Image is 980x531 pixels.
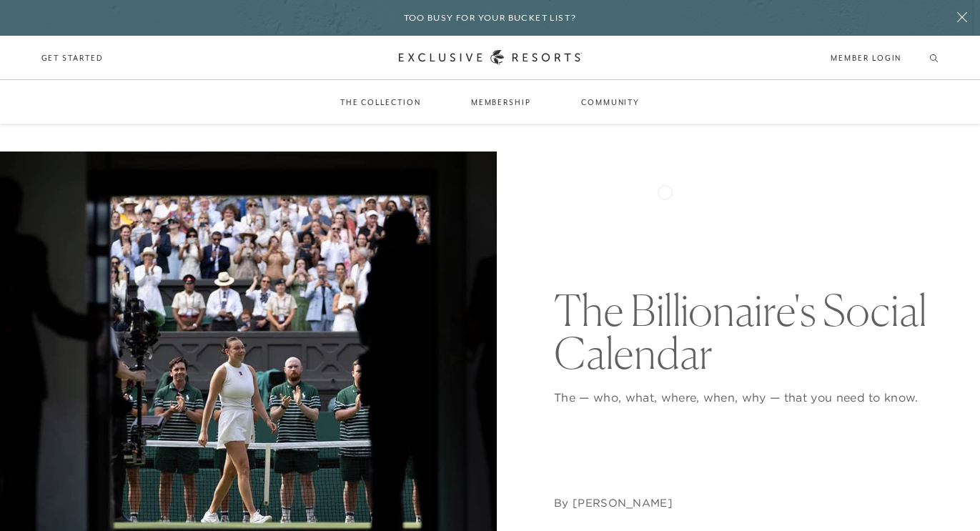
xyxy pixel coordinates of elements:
a: Get Started [41,51,104,64]
h6: Too busy for your bucket list? [404,11,577,25]
a: The Collection [326,81,435,123]
h1: The Billionaire's Social Calendar [554,289,939,374]
address: By [PERSON_NAME] [554,496,673,510]
a: Member Login [831,51,901,64]
a: Membership [457,81,545,123]
p: The — who, what, where, when, why — that you need to know. [554,389,939,406]
a: Community [567,81,654,123]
